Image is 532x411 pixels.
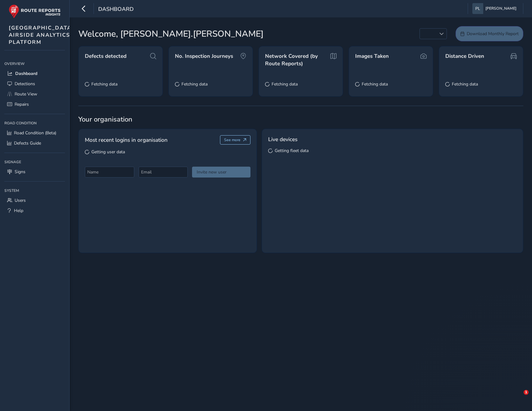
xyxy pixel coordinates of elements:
[14,130,56,136] span: Road Condition (Beta)
[181,81,208,87] span: Fetching data
[14,208,23,214] span: Help
[4,79,65,89] a: Detections
[4,138,65,148] a: Defects Guide
[9,24,74,46] span: [GEOGRAPHIC_DATA] AIRSIDE ANALYTICS PLATFORM
[445,53,484,60] span: Distance Driven
[78,115,523,124] span: Your organisation
[4,186,65,195] div: System
[265,53,329,67] span: Network Covered (by Route Reports)
[15,81,35,87] span: Detections
[15,101,29,107] span: Repairs
[14,140,41,146] span: Defects Guide
[15,169,25,175] span: Signs
[272,81,298,87] span: Fetching data
[9,4,61,18] img: rr logo
[4,89,65,99] a: Route View
[362,81,388,87] span: Fetching data
[15,71,37,76] span: Dashboard
[220,135,251,145] button: See more
[4,167,65,177] a: Signs
[268,135,297,143] span: Live devices
[4,118,65,128] div: Road Condition
[98,5,134,14] span: Dashboard
[355,53,389,60] span: Images Taken
[4,157,65,167] div: Signage
[91,149,125,155] span: Getting user data
[485,3,516,14] span: [PERSON_NAME]
[85,53,126,60] span: Defects detected
[524,390,529,395] span: 1
[15,91,37,97] span: Route View
[511,390,526,405] iframe: Intercom live chat
[275,148,309,154] span: Getting fleet data
[472,3,483,14] img: diamond-layout
[4,205,65,216] a: Help
[15,197,26,203] span: Users
[4,195,65,205] a: Users
[4,68,65,79] a: Dashboard
[4,99,65,109] a: Repairs
[472,3,519,14] button: [PERSON_NAME]
[452,81,478,87] span: Fetching data
[224,137,241,142] span: See more
[85,167,134,178] input: Name
[85,136,167,144] span: Most recent logins in organisation
[4,59,65,68] div: Overview
[139,167,188,178] input: Email
[175,53,233,60] span: No. Inspection Journeys
[78,27,264,40] span: Welcome, [PERSON_NAME].[PERSON_NAME]
[4,128,65,138] a: Road Condition (Beta)
[91,81,117,87] span: Fetching data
